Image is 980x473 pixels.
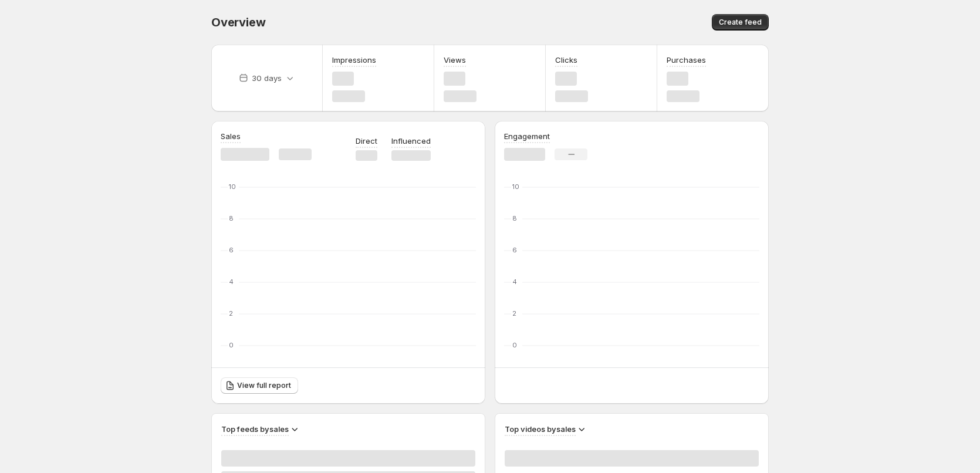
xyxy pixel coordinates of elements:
[667,54,706,66] h3: Purchases
[505,423,576,435] h3: Top videos by sales
[221,130,241,142] h3: Sales
[229,214,234,222] text: 8
[504,130,550,142] h3: Engagement
[512,341,517,349] text: 0
[512,278,517,286] text: 4
[221,377,298,394] a: View full report
[252,72,282,84] p: 30 days
[356,135,377,147] p: Direct
[229,341,234,349] text: 0
[237,381,291,390] span: View full report
[512,309,516,317] text: 2
[712,14,769,31] button: Create feed
[229,309,233,317] text: 2
[229,183,236,191] text: 10
[512,214,517,222] text: 8
[229,278,234,286] text: 4
[512,183,519,191] text: 10
[719,18,762,27] span: Create feed
[332,54,376,66] h3: Impressions
[221,423,289,435] h3: Top feeds by sales
[555,54,577,66] h3: Clicks
[512,246,517,254] text: 6
[391,135,431,147] p: Influenced
[229,246,234,254] text: 6
[211,15,265,29] span: Overview
[444,54,466,66] h3: Views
